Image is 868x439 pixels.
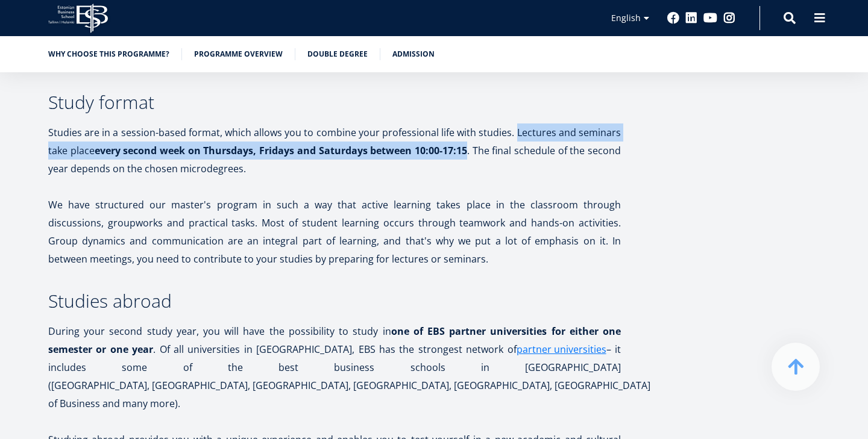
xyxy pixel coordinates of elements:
[13,167,133,178] span: MA in International Management
[723,12,735,24] a: Instagram
[48,123,621,178] p: Studies are in a session-based format, which allows you to combine your professional life with st...
[667,12,679,24] a: Facebook
[3,168,10,175] input: MA in International Management
[48,292,621,310] h3: Studies abroad
[685,12,697,24] a: Linkedin
[286,1,325,11] span: Last Name
[517,340,606,358] a: partner universities
[48,322,621,413] p: During your second study year, you will have the possibility to study in . Of all universities in...
[48,48,169,60] a: Why choose this programme?
[392,48,435,60] a: Admission
[194,48,283,60] a: Programme overview
[48,93,621,111] h3: Study format
[703,12,717,24] a: Youtube
[307,48,368,60] a: Double Degree
[95,144,467,157] strong: every second week on Thursdays, Fridays and Saturdays between 10:00-17:15
[48,196,621,268] p: We have structured our master's program in such a way that active learning takes place in the cla...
